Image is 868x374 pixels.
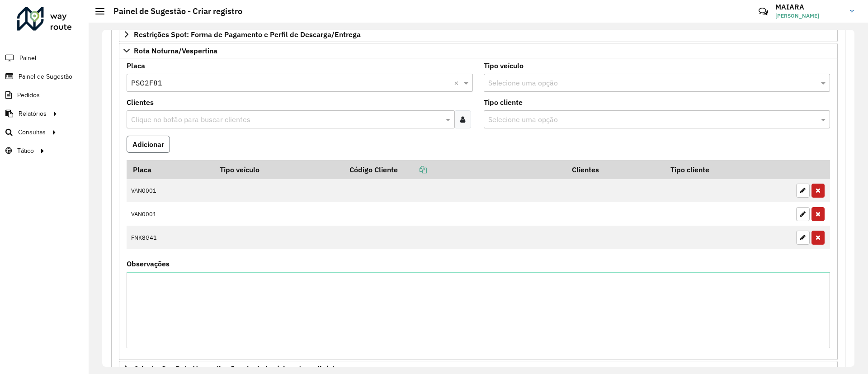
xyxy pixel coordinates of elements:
button: Adicionar [127,136,170,153]
span: Painel de Sugestão [19,72,72,81]
span: Orientações Rota Vespertina Janela de horário extraordinária [134,365,338,372]
span: Painel [19,53,36,63]
a: Contato Rápido [754,2,773,21]
td: VAN0001 [127,202,213,226]
span: Relatórios [19,109,47,118]
span: Restrições Spot: Forma de Pagamento e Perfil de Descarga/Entrega [134,31,361,38]
label: Observações [127,258,170,269]
td: FNK8G41 [127,226,213,249]
h2: Painel de Sugestão - Criar registro [104,6,242,16]
th: Código Cliente [343,160,566,179]
span: Pedidos [17,90,40,100]
a: Restrições Spot: Forma de Pagamento e Perfil de Descarga/Entrega [119,27,838,42]
th: Clientes [566,160,664,179]
div: Rota Noturna/Vespertina [119,58,838,360]
label: Placa [127,60,145,71]
label: Tipo veículo [484,60,524,71]
a: Rota Noturna/Vespertina [119,43,838,58]
th: Tipo veículo [213,160,343,179]
th: Tipo cliente [664,160,792,179]
td: VAN0001 [127,179,213,203]
label: Tipo cliente [484,97,523,108]
a: Copiar [398,165,427,174]
span: Tático [17,146,34,156]
span: Rota Noturna/Vespertina [134,47,217,54]
label: Clientes [127,97,154,108]
h3: MAIARA [775,3,843,11]
th: Placa [127,160,213,179]
span: Clear all [454,77,462,88]
span: [PERSON_NAME] [775,12,843,20]
span: Consultas [18,128,46,137]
